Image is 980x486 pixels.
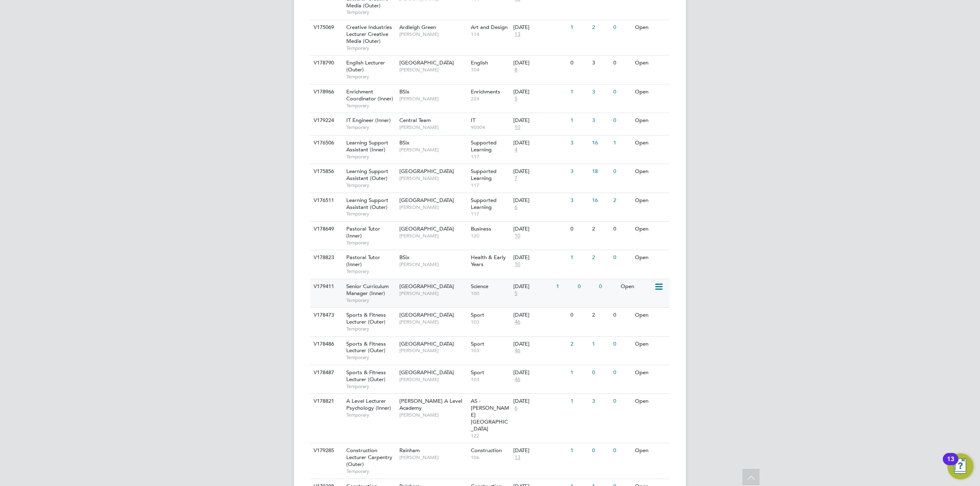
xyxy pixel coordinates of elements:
div: 16 [590,193,611,208]
span: 103 [471,376,510,383]
span: 120 [471,233,510,239]
div: 0 [611,365,633,380]
span: Learning Support Assistant (Inner) [346,139,388,153]
div: V176511 [312,193,340,208]
div: V175069 [312,20,340,35]
div: Open [633,222,668,237]
span: Enrichment Coordinator (Inner) [346,88,393,102]
div: 0 [590,443,611,458]
span: 106 [471,454,510,461]
span: IT [471,117,475,124]
div: 1 [568,365,590,380]
div: Open [633,55,668,71]
span: IT Engineer (Inner) [346,117,391,124]
div: [DATE] [513,60,566,67]
div: Open [633,84,668,100]
span: [GEOGRAPHIC_DATA] [399,168,454,175]
div: [DATE] [513,283,552,290]
div: [DATE] [513,24,566,31]
span: Temporary [346,383,395,390]
span: [GEOGRAPHIC_DATA] [399,283,454,290]
div: [DATE] [513,197,566,204]
span: 13 [513,31,521,38]
div: [DATE] [513,89,566,95]
span: Pastoral Tutor (Inner) [346,225,380,239]
div: V179285 [312,443,340,458]
span: [GEOGRAPHIC_DATA] [399,59,454,66]
div: 0 [611,394,633,409]
div: Open [633,443,668,458]
span: AS - [PERSON_NAME][GEOGRAPHIC_DATA] [471,397,509,432]
div: V179411 [312,279,340,294]
span: [PERSON_NAME] [399,376,467,383]
span: Sports & Fitness Lecturer (Outer) [346,369,386,383]
span: [PERSON_NAME] [399,175,467,182]
span: [PERSON_NAME] [399,95,467,102]
span: [PERSON_NAME] [399,290,467,297]
div: 1 [568,20,590,35]
span: Temporary [346,102,395,109]
span: [PERSON_NAME] [399,347,467,354]
span: [GEOGRAPHIC_DATA] [399,340,454,347]
span: Business [471,225,491,232]
div: V178473 [312,308,340,323]
span: Temporary [346,268,395,275]
div: [DATE] [513,254,566,261]
div: 1 [611,135,633,151]
span: 90004 [471,124,510,131]
div: [DATE] [513,140,566,146]
div: Open [633,365,668,380]
span: A Level Lecturer Psychology (Inner) [346,397,391,411]
span: Temporary [346,326,395,332]
span: [GEOGRAPHIC_DATA] [399,197,454,204]
span: Temporary [346,211,395,217]
span: [PERSON_NAME] [399,67,467,73]
span: 117 [471,211,510,217]
div: Open [633,394,668,409]
span: 10 [513,261,521,268]
span: 13 [513,454,521,461]
div: Open [633,113,668,128]
span: Science [471,283,488,290]
div: 18 [590,164,611,179]
div: 0 [611,20,633,35]
span: 117 [471,153,510,160]
div: 3 [590,113,611,128]
span: 5 [513,290,519,297]
span: [GEOGRAPHIC_DATA] [399,225,454,232]
span: Temporary [346,297,395,304]
span: [PERSON_NAME] [399,31,467,38]
span: BSix [399,88,410,95]
span: 7 [513,175,519,182]
div: 1 [568,84,590,100]
span: Temporary [346,45,395,51]
span: Health & Early Years [471,254,506,268]
div: V175856 [312,164,340,179]
div: Open [633,308,668,323]
span: Temporary [346,153,395,160]
span: Sport [471,311,484,318]
div: 0 [568,55,590,71]
span: 10 [513,233,521,240]
span: Supported Learning [471,139,497,153]
div: Open [619,279,654,294]
div: 0 [611,443,633,458]
div: V178821 [312,394,340,409]
span: 4 [513,146,519,153]
span: 6 [513,405,519,412]
div: Open [633,20,668,35]
div: 0 [611,222,633,237]
span: Art and Design [471,24,508,31]
div: 3 [590,394,611,409]
span: English [471,59,488,66]
span: Sport [471,369,484,376]
span: Learning Support Assistant (Outer) [346,197,388,211]
div: Open [633,135,668,151]
div: 0 [568,222,590,237]
span: 224 [471,95,510,102]
div: 3 [590,55,611,71]
span: Temporary [346,412,395,418]
span: 8 [513,67,519,73]
div: 3 [568,135,590,151]
span: 6 [513,204,519,211]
